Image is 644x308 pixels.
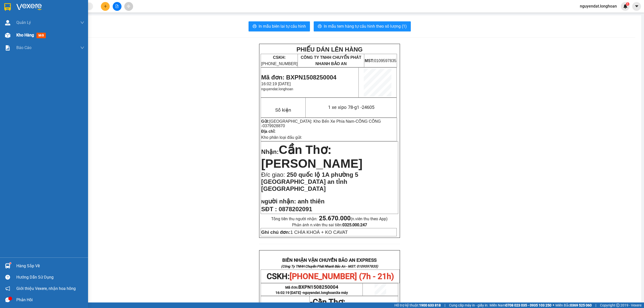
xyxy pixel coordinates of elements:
strong: BIÊN NHẬN VẬN CHUYỂN BẢO AN EXPRESS [2,7,97,13]
button: aim [124,2,133,11]
button: file-add [113,2,122,11]
strong: PHIẾU DÁN LÊN HÀNG [296,46,363,53]
span: Mã đơn: BXPN1508250004 [261,74,336,81]
strong: Gửi: [261,119,269,123]
strong: 1900 633 818 [419,303,441,307]
span: Đ/c giao: [261,171,287,178]
button: plus [101,2,110,11]
span: nguyendat.longhoan [261,87,293,91]
strong: (Công Ty TNHH Chuyển Phát Nhanh Bảo An - MST: 0109597835) [281,265,378,268]
div: Phản hồi [16,296,84,304]
span: 16:02:19 [DATE] - [275,291,348,295]
span: Cung cấp máy in - giấy in: [449,302,488,308]
span: In mẫu biên lai tự cấu hình [259,23,306,29]
span: 250 quốc lộ 1A phường 5 [GEOGRAPHIC_DATA] an tỉnh [GEOGRAPHIC_DATA] [261,171,358,192]
span: Kho hàng [16,33,34,37]
span: ⚪️ [553,304,554,306]
button: printerIn mẫu tem hàng tự cấu hình theo số lượng (1) [314,21,411,31]
span: BXPN1508250004 [298,284,338,290]
span: Kho phân loại đầu gửi: [261,135,302,140]
span: - [310,297,313,307]
span: plus [104,5,107,8]
span: file-add [115,5,119,8]
span: 0109597835 [365,59,396,63]
span: caret-down [634,4,639,9]
span: CSKH: [5,24,95,43]
span: 1 xe xipo 78-g1 -24605 [328,105,374,110]
span: printer [253,24,257,29]
span: Số kiện [275,107,291,113]
span: 1 CHÌA KHOÁ + KO CAVAT [261,230,348,235]
span: | [445,302,445,308]
sup: 1 [626,2,629,6]
span: down [80,46,84,50]
span: Quản Lý [16,19,31,26]
button: printerIn mẫu biên lai tự cấu hình [249,21,310,31]
span: nguyendat.longhoan [303,291,348,295]
span: 0878202091 [279,206,312,212]
span: Tổng tiền thu người nhận: [271,216,388,221]
span: message [5,297,10,302]
span: mới [36,33,46,38]
span: Hỗ trợ kỹ thuật: [394,302,441,308]
span: anh thiên [298,198,325,205]
img: solution-icon [5,45,10,51]
span: Nhận: [261,148,279,155]
strong: MST: [365,59,374,63]
span: - [261,119,381,128]
span: 16:02:19 [DATE] [261,82,291,86]
span: Giới thiệu Vexere, nhận hoa hồng [16,285,76,292]
div: Hàng sắp về [16,262,84,270]
span: [PHONE_NUMBER] (7h - 21h) [290,272,394,281]
span: gười nhận: [265,198,296,205]
img: warehouse-icon [5,263,10,269]
sup: 1 [10,262,11,264]
span: Mã đơn: [285,285,339,289]
div: Hướng dẫn sử dụng [16,274,84,281]
strong: 0325.000.247 [342,223,367,227]
span: [PHONE_NUMBER] (7h - 21h) [28,24,95,43]
span: (n.viên thu theo App) [319,216,388,221]
button: caret-down [632,2,641,11]
span: Miền Bắc [555,302,592,308]
span: [PHONE_NUMBER] [261,55,297,66]
strong: (Công Ty TNHH Chuyển Phát Nhanh Bảo An - MST: 0109597835) [12,14,87,22]
span: In mẫu tem hàng tự cấu hình theo số lượng (1) [324,23,407,29]
span: Cần Thơ: [PERSON_NAME] [261,143,363,170]
span: CÔNG CÔNG - [261,119,381,128]
span: notification [5,286,10,291]
img: icon-new-feature [623,4,628,9]
span: aim [127,5,130,8]
span: CSKH: [267,272,394,281]
strong: Địa chỉ: [261,129,275,134]
span: 1 [627,2,628,6]
strong: Ghi chú đơn: [261,230,290,235]
span: Báo cáo [16,45,31,51]
span: down [80,21,84,25]
span: [GEOGRAPHIC_DATA]: Kho Bến Xe Phía Nam [269,119,354,123]
strong: BIÊN NHẬN VẬN CHUYỂN BẢO AN EXPRESS [282,257,377,263]
strong: 0369 525 060 [570,303,592,307]
img: warehouse-icon [5,20,10,25]
span: printer [318,24,322,29]
img: warehouse-icon [5,33,10,38]
span: CÔNG TY TNHH CHUYỂN PHÁT NHANH BẢO AN [301,55,361,66]
span: copyright [616,303,620,307]
strong: 0708 023 035 - 0935 103 250 [505,303,551,307]
strong: SĐT : [261,206,277,212]
img: logo-vxr [4,3,11,11]
span: Miền Nam [490,302,551,308]
strong: 25.670.000 [319,215,351,222]
span: Xe máy [336,291,348,295]
strong: CSKH: [273,55,286,60]
span: Phản ánh n.viên thu sai tiền: [292,223,367,227]
span: nguyendat.longhoan [576,3,621,9]
span: question-circle [5,275,10,280]
span: | [595,302,596,308]
strong: N [261,199,296,204]
span: 0379928870 [263,124,285,128]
